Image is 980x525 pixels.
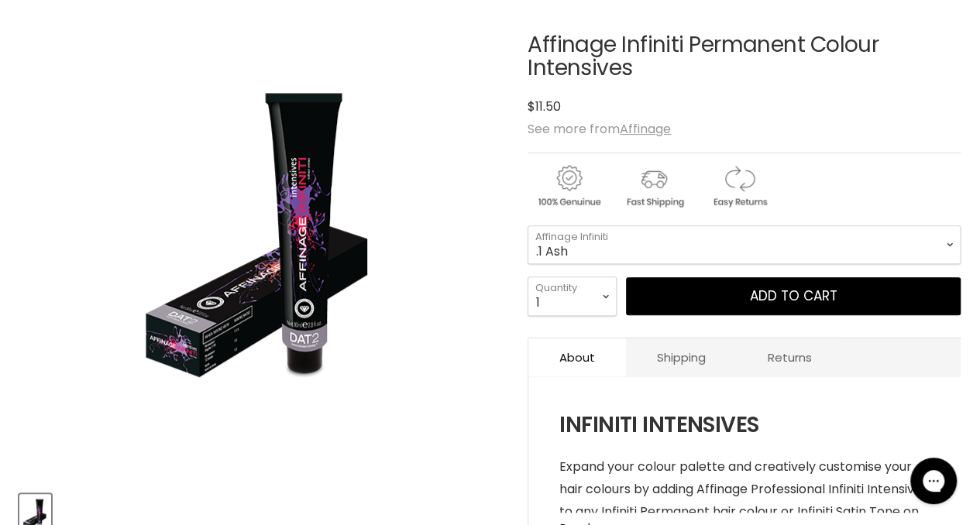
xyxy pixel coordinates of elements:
[903,452,965,510] iframe: Gorgias live chat messenger
[620,120,671,138] a: Affinage
[528,338,626,376] a: About
[528,98,561,115] span: $11.50
[750,287,837,305] span: Add to cart
[559,415,930,435] h1: INFINITI INTENSIVES
[613,163,695,210] img: shipping.gif
[528,163,610,210] img: genuine.gif
[626,338,737,376] a: Shipping
[626,277,961,316] button: Add to cart
[737,338,843,376] a: Returns
[528,276,617,315] select: Quantity
[122,59,401,413] img: Affinage Infiniti Permanent Colour Intensives
[698,163,780,210] img: returns.gif
[528,33,961,81] h1: Affinage Infiniti Permanent Colour Intensives
[528,120,671,138] span: See more from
